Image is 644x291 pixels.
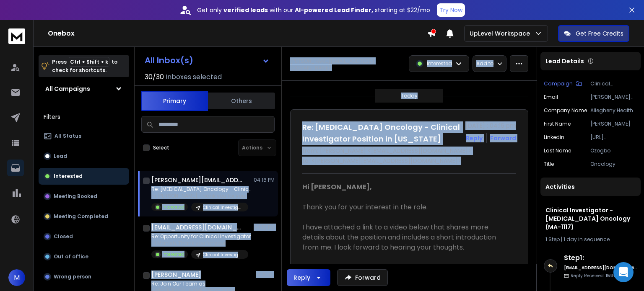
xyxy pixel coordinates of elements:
p: Company Name [544,107,587,114]
h1: [PERSON_NAME] [151,270,201,279]
button: All Status [39,128,129,144]
div: | [545,236,636,243]
button: M [8,269,25,286]
button: Out of office [39,248,129,265]
p: from: [PERSON_NAME] <[EMAIL_ADDRESS][DOMAIN_NAME]> [302,147,516,155]
h1: Re: [MEDICAL_DATA] Oncology - Clinical Investigator Position in [US_STATE] [302,121,460,145]
span: 15th, Aug [605,273,626,279]
p: Interested [162,251,184,258]
button: Others [208,92,275,110]
span: 30 / 30 [145,72,164,82]
button: Meeting Booked [39,188,129,205]
h3: Filters [39,111,129,123]
img: logo [8,28,25,44]
button: All Inbox(s) [138,52,276,69]
p: Wrong person [54,273,91,280]
h1: All Inbox(s) [145,56,193,64]
p: Try Now [439,6,462,14]
p: Interested [54,173,83,180]
button: Primary [141,91,208,111]
p: All Status [55,133,81,139]
p: Re: [MEDICAL_DATA] Oncology - Clinical [151,186,252,193]
h1: [PERSON_NAME][EMAIL_ADDRESS][DOMAIN_NAME] [151,176,244,184]
p: Lead Details [545,57,584,65]
p: Meeting Booked [54,193,97,200]
p: Get only with our starting at $22/mo [197,6,430,14]
p: Reply Received [571,273,626,279]
h1: Clinical Investigator - [MEDICAL_DATA] Oncology (MA-1117) [545,206,636,231]
p: Last Name [544,147,571,154]
p: Re: Opportunity for Clinical Investigator [151,233,251,240]
div: Forward [490,134,516,142]
p: [PERSON_NAME][EMAIL_ADDRESS][DOMAIN_NAME] [590,94,637,100]
p: Lead [54,153,67,160]
p: [PERSON_NAME][EMAIL_ADDRESS][DOMAIN_NAME] [290,58,404,71]
button: Meeting Completed [39,208,129,225]
button: All Campaigns [39,80,129,97]
p: Email [544,94,558,100]
p: Campaign [544,80,573,87]
span: 1 Step [545,236,560,243]
h3: Inboxes selected [166,72,222,82]
button: Reply [466,134,483,142]
button: Reply [287,269,330,286]
button: Campaign [544,80,582,87]
button: Lead [39,148,129,165]
p: 04:10 PM [254,224,275,231]
button: Get Free Credits [558,25,629,42]
p: Oncology [590,161,637,167]
p: 04:16 PM [254,177,275,183]
p: Add to [476,60,493,67]
p: [URL][DOMAIN_NAME] [590,134,637,141]
p: Today [401,93,418,99]
p: [DATE] : 04:16 pm [465,121,516,130]
div: Open Intercom Messenger [613,262,634,282]
button: Closed [39,228,129,245]
p: Press to check for shortcuts. [52,58,117,75]
span: Ctrl + Shift + k [69,57,109,67]
h6: [EMAIL_ADDRESS][DOMAIN_NAME] [564,265,637,271]
p: linkedin [544,134,564,141]
h1: All Campaigns [45,85,90,93]
p: to: <[PERSON_NAME][EMAIL_ADDRESS][DOMAIN_NAME]> [302,157,516,165]
p: Out of office [54,253,88,260]
p: Hi [PERSON_NAME], Thank you for your [151,193,252,199]
div: Reply [293,273,310,282]
p: Re: Join Our Team as [151,281,248,287]
p: 14 Aug [256,271,275,278]
p: Interested [162,204,184,210]
h6: Step 1 : [564,253,637,263]
div: Kind regards, [PERSON_NAME] [302,263,509,283]
div: I have attached a link to a video below that shares more details about the position and includes ... [302,222,509,252]
strong: AI-powered Lead Finder, [295,6,373,14]
span: 1 day in sequence [563,236,610,243]
label: Select [153,144,169,151]
p: title [544,161,554,167]
p: Get Free Credits [576,29,623,38]
p: UpLevel Workspace [470,29,533,38]
button: Wrong person [39,268,129,285]
p: Hi Manish, Thank you for your [151,240,251,247]
p: Interested [427,60,452,67]
h1: Onebox [48,28,427,39]
p: Meeting Completed [54,213,108,220]
strong: Hi [PERSON_NAME], [302,182,372,192]
button: Forward [337,269,388,286]
div: Activities [540,178,641,196]
p: Clinical Investigator - [MEDICAL_DATA] Oncology (MA-1117) [590,80,637,87]
p: Clinical Investigator - [MEDICAL_DATA] Oncology (MA-1117) [203,204,243,211]
div: Thank you for your interest in the role. [302,202,509,212]
p: Allegheny Health Network [590,107,637,114]
p: Ozogbo [590,147,637,154]
p: First Name [544,121,571,127]
button: Interested [39,168,129,185]
p: Clinical Investigator - [MEDICAL_DATA] Oncology (MA-1117) [203,252,243,258]
h1: [EMAIL_ADDRESS][DOMAIN_NAME] [151,223,244,232]
p: Closed [54,233,73,240]
button: Try Now [437,3,465,17]
p: [PERSON_NAME] [590,121,637,127]
strong: verified leads [223,6,268,14]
